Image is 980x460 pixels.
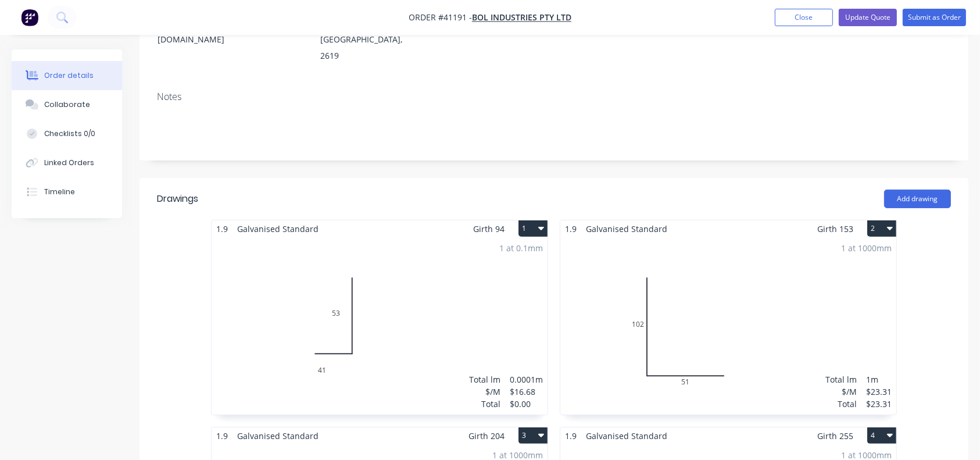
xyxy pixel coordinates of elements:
div: 041531 at 0.1mmTotal lm$/MTotal0.0001m$16.68$0.00 [212,237,548,415]
div: 1m [866,373,892,386]
div: Collaborate [44,99,90,110]
span: Girth 204 [468,427,505,444]
div: Checklists 0/0 [44,129,95,139]
div: $23.31 [866,398,892,410]
div: Total lm [825,373,857,386]
div: $23.31 [866,386,892,398]
span: Girth 94 [473,220,505,237]
span: 1.9 [212,427,233,444]
div: Total [825,398,857,410]
a: Bol Industries Pty Ltd [472,12,571,23]
button: Collaborate [12,90,122,119]
div: Linked Orders [44,158,94,168]
div: 0.0001m [510,373,543,386]
div: $16.68 [510,386,543,398]
div: $/M [825,386,857,398]
div: Timeline [44,187,75,197]
div: Drawings [157,192,198,206]
span: Galvanised Standard [233,220,323,237]
div: $0.00 [510,398,543,410]
button: Timeline [12,177,122,206]
div: Notes [157,91,951,102]
span: Galvanised Standard [581,427,672,444]
span: Girth 153 [817,220,853,237]
div: Total [469,398,500,410]
button: Update Quote [839,9,897,26]
span: Galvanised Standard [233,427,323,444]
span: 1.9 [212,220,233,237]
div: Order details [44,70,94,81]
div: 1 at 1000mm [841,242,892,254]
span: 1.9 [560,427,581,444]
button: Close [775,9,833,26]
span: Order #41191 - [409,12,472,23]
button: Add drawing [884,190,951,208]
div: 1 at 0.1mm [499,242,543,254]
button: Submit as Order [903,9,966,26]
div: 0102511 at 1000mmTotal lm$/MTotal1m$23.31$23.31 [560,237,896,415]
div: $/M [469,386,500,398]
span: 1.9 [560,220,581,237]
button: 4 [867,427,896,444]
div: Total lm [469,373,500,386]
button: 1 [518,220,548,237]
span: Galvanised Standard [581,220,672,237]
button: 3 [518,427,548,444]
img: Factory [21,9,38,26]
span: Girth 255 [817,427,853,444]
button: Checklists 0/0 [12,119,122,148]
button: Linked Orders [12,148,122,177]
button: 2 [867,220,896,237]
button: Order details [12,61,122,90]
